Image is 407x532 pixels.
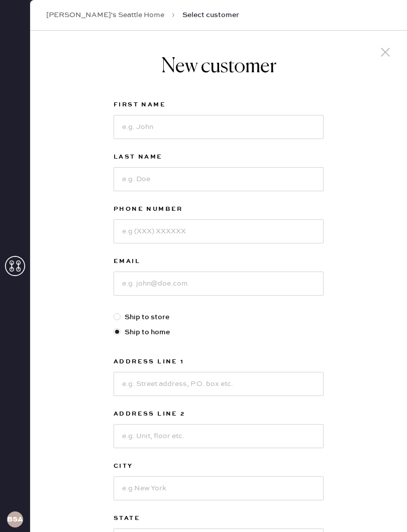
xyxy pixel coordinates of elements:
input: e.g New York [114,476,324,500]
label: First Name [114,99,324,111]
input: e.g (XXX) XXXXXX [114,219,324,243]
label: Last Name [114,151,324,163]
label: Address Line 2 [114,408,324,420]
h3: BSA [7,516,23,523]
input: e.g. John [114,115,324,139]
input: e.g. john@doe.com [114,272,324,296]
label: Ship to store [114,312,324,323]
label: City [114,460,324,472]
h1: New customer [114,55,324,79]
label: Address Line 1 [114,356,324,368]
label: Phone Number [114,203,324,215]
input: e.g. Street address, P.O. box etc. [114,372,324,396]
a: [PERSON_NAME]'s Seattle Home [46,10,164,20]
span: Select customer [182,10,239,20]
label: State [114,512,324,524]
input: e.g. Unit, floor etc. [114,424,324,448]
input: e.g. Doe [114,167,324,191]
label: Email [114,255,324,268]
label: Ship to home [114,327,324,338]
